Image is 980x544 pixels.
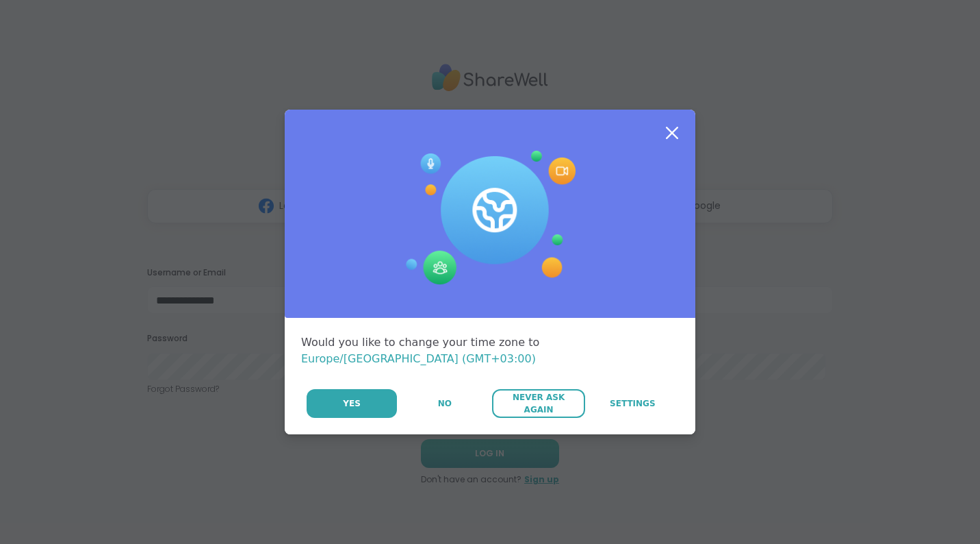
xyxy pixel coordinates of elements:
[438,397,452,410] span: No
[404,151,576,285] img: Session Experience
[398,389,491,418] button: No
[610,397,656,410] span: Settings
[586,389,679,418] a: Settings
[301,334,679,367] div: Would you like to change your time zone to
[492,389,584,418] button: Never Ask Again
[301,352,536,365] span: Europe/[GEOGRAPHIC_DATA] (GMT+03:00)
[343,397,361,410] span: Yes
[499,391,578,416] span: Never Ask Again
[307,389,397,418] button: Yes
